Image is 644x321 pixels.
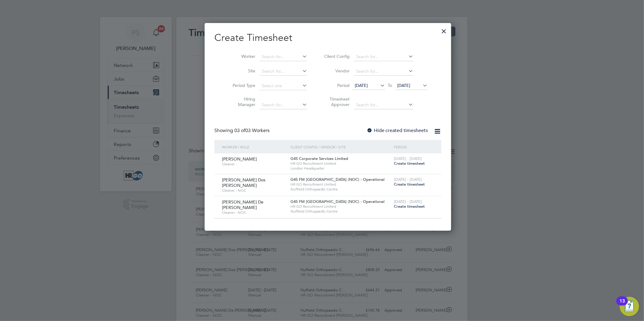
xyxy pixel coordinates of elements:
span: Create timesheet [394,204,425,209]
button: Open Resource Center, 13 new notifications [620,297,639,316]
span: G4S FM [GEOGRAPHIC_DATA] (NOC) - Operational [291,199,385,204]
div: Client Config / Vendor / Site [289,140,392,154]
input: Search for... [260,67,307,76]
input: Search for... [260,53,307,61]
span: G4S FM [GEOGRAPHIC_DATA] (NOC) - Operational [291,177,385,182]
span: [DATE] - [DATE] [394,156,422,161]
label: Period [322,83,350,88]
span: [DATE] - [DATE] [394,199,422,204]
input: Search for... [260,101,307,109]
label: Vendor [322,68,350,74]
span: HR GO Recruitment Limited [291,182,391,187]
label: Hide created timesheets [367,127,428,134]
span: To [386,81,394,89]
span: 03 of [234,127,245,134]
span: Cleaner [222,162,286,167]
label: Worker [228,54,255,59]
input: Search for... [354,101,414,109]
div: 13 [619,301,625,309]
span: 03 Workers [234,127,270,134]
span: [PERSON_NAME] De [PERSON_NAME] [222,199,263,210]
span: Cleaner - NOC [222,188,286,193]
span: Nuffield Orthopaedic Centre [291,209,391,214]
span: Nuffield Orthopaedic Centre [291,187,391,192]
span: Create timesheet [394,161,425,166]
span: Create timesheet [394,182,425,187]
span: [PERSON_NAME] [222,156,257,162]
span: [DATE] [355,83,368,88]
span: London Headquarter [291,166,391,171]
span: HR GO Recruitment Limited [291,204,391,209]
h2: Create Timesheet [214,31,441,44]
span: G4S Corporate Services Limited [291,156,348,161]
div: Worker / Role [220,140,289,154]
input: Search for... [354,53,414,61]
div: Period [392,140,435,154]
label: Client Config [322,54,350,59]
span: Cleaner - NOC [222,210,286,215]
span: [DATE] [397,83,411,88]
span: HR GO Recruitment Limited [291,161,391,166]
label: Site [228,68,255,74]
label: Timesheet Approver [322,96,350,107]
label: Period Type [228,83,255,88]
input: Search for... [354,67,414,76]
div: Showing [214,127,271,134]
span: [PERSON_NAME] Dos [PERSON_NAME] [222,177,265,188]
span: [DATE] - [DATE] [394,177,422,182]
input: Select one [260,82,307,90]
label: Hiring Manager [228,96,255,107]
